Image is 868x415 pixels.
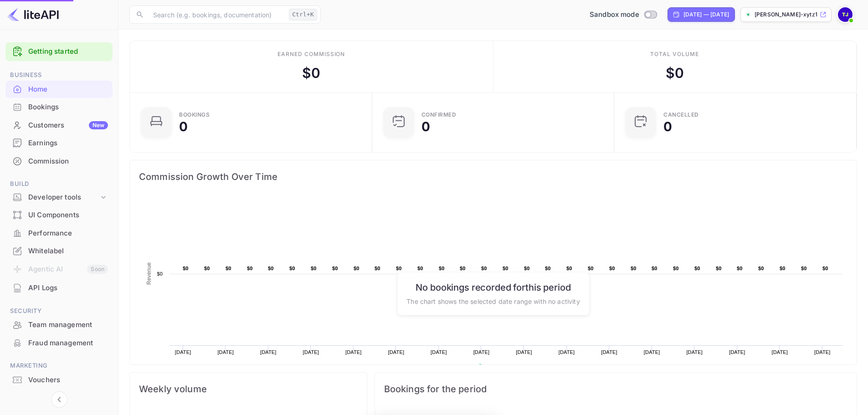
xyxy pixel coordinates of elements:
div: Performance [5,225,113,242]
div: UI Components [5,206,113,224]
div: Home [28,84,108,95]
a: Earnings [5,134,113,151]
a: Performance [5,225,113,241]
span: Weekly volume [139,382,358,396]
text: $0 [780,266,786,271]
text: $0 [822,266,828,271]
text: $0 [652,266,657,271]
text: [DATE] [644,349,660,355]
text: $0 [588,266,594,271]
text: [DATE] [388,349,405,355]
input: Search (e.g. bookings, documentation) [148,5,285,24]
text: [DATE] [473,349,490,355]
text: $0 [268,266,274,271]
div: Confirmed [421,112,457,118]
text: $0 [566,266,572,271]
text: [DATE] [175,349,191,355]
div: Developer tools [5,190,113,205]
p: The chart shows the selected date range with no activity [406,296,580,306]
text: [DATE] [771,349,788,355]
div: Performance [28,228,108,239]
text: $0 [609,266,615,271]
div: New [89,121,108,129]
text: [DATE] [431,349,447,355]
div: Earnings [28,138,108,149]
div: 0 [179,120,188,133]
div: $ 0 [666,63,684,83]
div: Home [5,81,113,98]
text: $0 [545,266,551,271]
text: [DATE] [601,349,617,355]
text: $0 [801,266,807,271]
div: CANCELLED [663,112,699,118]
text: $0 [694,266,700,271]
text: [DATE] [260,349,277,355]
span: Build [5,179,113,189]
span: Sandbox mode [590,10,639,20]
text: $0 [247,266,253,271]
div: API Logs [28,283,108,293]
text: $0 [396,266,402,271]
div: Commission [28,156,108,167]
div: CustomersNew [5,117,113,134]
a: Fraud management [5,334,113,351]
div: Bookings [179,112,210,118]
text: $0 [673,266,679,271]
div: Click to change the date range period [668,7,735,22]
div: [DATE] — [DATE] [683,10,729,19]
div: Ctrl+K [289,9,317,20]
text: $0 [157,271,163,277]
img: LiteAPI logo [7,7,59,22]
div: $ 0 [302,63,320,83]
text: $0 [354,266,360,271]
a: Commission [5,153,113,169]
text: Revenue [486,364,509,370]
div: 0 [663,120,672,133]
text: [DATE] [729,349,745,355]
text: $0 [460,266,466,271]
a: Team management [5,316,113,333]
text: $0 [716,266,722,271]
a: Bookings [5,98,113,115]
text: $0 [204,266,210,271]
div: Team management [5,316,113,334]
div: Whitelabel [28,246,108,256]
a: UI Components [5,206,113,223]
text: $0 [311,266,317,271]
text: [DATE] [303,349,319,355]
p: [PERSON_NAME]-xytz1.nui... [755,10,818,19]
div: Whitelabel [5,242,113,260]
text: $0 [375,266,380,271]
text: $0 [417,266,423,271]
text: $0 [183,266,189,271]
text: [DATE] [559,349,575,355]
img: Trevor James [838,7,853,22]
div: Total volume [650,50,699,58]
div: Vouchers [5,371,113,389]
div: Getting started [5,42,113,61]
text: Revenue [146,262,152,285]
button: Collapse navigation [51,391,67,408]
text: $0 [481,266,487,271]
a: Getting started [28,46,108,57]
a: Home [5,81,113,97]
div: Vouchers [28,375,108,385]
a: Whitelabel [5,242,113,259]
div: API Logs [5,279,113,297]
text: $0 [524,266,530,271]
text: [DATE] [814,349,831,355]
div: Commission [5,153,113,170]
text: $0 [332,266,338,271]
div: Bookings [28,102,108,113]
div: UI Components [28,210,108,220]
div: Team management [28,320,108,330]
div: 0 [421,120,430,133]
span: Business [5,70,113,80]
text: $0 [631,266,637,271]
div: Developer tools [28,192,99,203]
text: $0 [758,266,764,271]
text: $0 [737,266,743,271]
div: Switch to Production mode [586,10,660,20]
text: $0 [439,266,445,271]
div: Fraud management [5,334,113,352]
